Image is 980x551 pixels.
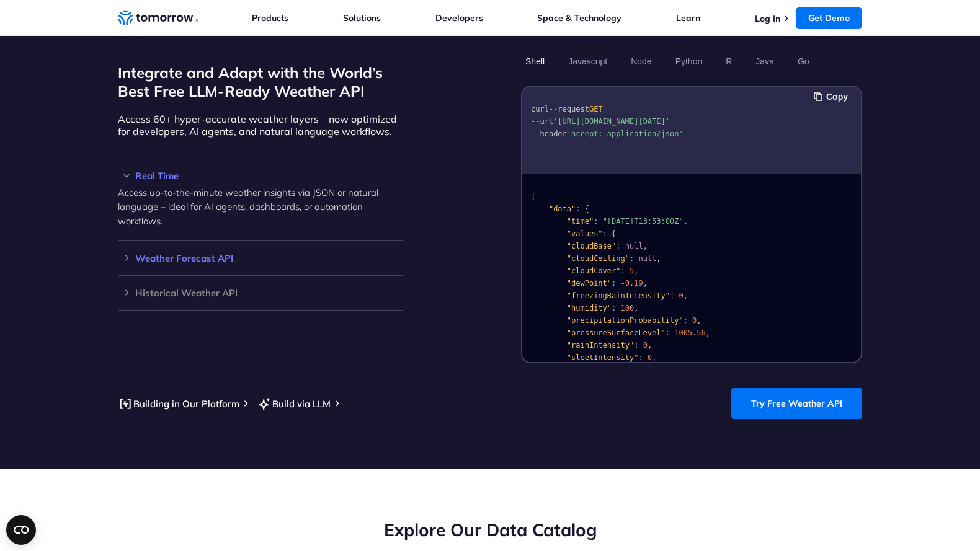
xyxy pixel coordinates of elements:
[558,105,589,113] span: request
[755,13,780,24] a: Log In
[630,267,634,275] span: 5
[684,316,688,325] span: :
[118,9,198,27] a: Home link
[567,229,603,238] span: "values"
[585,205,589,213] span: {
[531,105,549,113] span: curl
[643,242,648,250] span: ,
[118,171,403,180] h3: Real Time
[625,242,643,250] span: null
[521,51,549,72] button: Shell
[252,12,288,24] a: Products
[721,51,736,72] button: R
[118,185,403,228] p: Access up-to-the-minute weather insights via JSON or natural language – ideal for AI agents, dash...
[648,341,652,350] span: ,
[118,63,403,100] h2: Integrate and Adapt with the World’s Best Free LLM-Ready Weather API
[630,254,634,263] span: :
[540,117,553,126] span: url
[621,279,625,288] span: -
[576,205,580,213] span: :
[567,217,594,226] span: "time"
[731,388,862,419] a: Try Free Weather API
[634,267,638,275] span: ,
[435,12,483,24] a: Developers
[679,291,683,300] span: 0
[692,316,697,325] span: 0
[537,12,621,24] a: Space & Technology
[567,341,634,350] span: "rainIntensity"
[589,105,603,113] span: GET
[706,328,710,337] span: ,
[676,12,700,24] a: Learn
[643,341,648,350] span: 0
[118,518,862,542] h2: Explore Our Data Catalog
[697,316,701,325] span: ,
[257,396,331,412] a: Build via LLM
[652,353,656,362] span: ,
[549,105,558,113] span: --
[567,353,639,362] span: "sleetIntensity"
[684,291,688,300] span: ,
[118,288,403,298] h3: Historical Weather API
[796,7,862,29] a: Get Demo
[118,113,403,138] p: Access 60+ hyper-accurate weather layers – now optimized for developers, AI agents, and natural l...
[612,279,616,288] span: :
[567,316,684,325] span: "precipitationProbability"
[638,353,643,362] span: :
[751,51,778,72] button: Java
[118,396,239,412] a: Building in Our Platform
[671,51,707,72] button: Python
[594,217,598,226] span: :
[567,279,612,288] span: "dewPoint"
[567,130,684,138] span: 'accept: application/json'
[621,304,635,312] span: 100
[564,51,612,72] button: Javascript
[674,328,706,337] span: 1005.56
[553,117,670,126] span: '[URL][DOMAIN_NAME][DATE]'
[643,279,648,288] span: ,
[670,291,674,300] span: :
[567,304,612,312] span: "humidity"
[814,90,852,104] button: Copy
[567,242,616,250] span: "cloudBase"
[567,267,621,275] span: "cloudCover"
[684,217,688,226] span: ,
[626,51,656,72] button: Node
[625,279,643,288] span: 0.19
[343,12,381,24] a: Solutions
[793,51,814,72] button: Go
[567,291,670,300] span: "freezingRainIntensity"
[6,515,36,545] button: Open CMP widget
[603,217,684,226] span: "[DATE]T13:53:00Z"
[567,328,666,337] span: "pressureSurfaceLevel"
[531,130,540,138] span: --
[638,254,656,263] span: null
[118,253,403,263] h3: Weather Forecast API
[656,254,661,263] span: ,
[531,192,535,201] span: {
[634,341,638,350] span: :
[549,205,576,213] span: "data"
[612,304,616,312] span: :
[612,229,616,238] span: {
[603,229,607,238] span: :
[531,117,540,126] span: --
[621,267,625,275] span: :
[648,353,652,362] span: 0
[666,328,670,337] span: :
[616,242,620,250] span: :
[567,254,630,263] span: "cloudCeiling"
[634,304,638,312] span: ,
[540,130,566,138] span: header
